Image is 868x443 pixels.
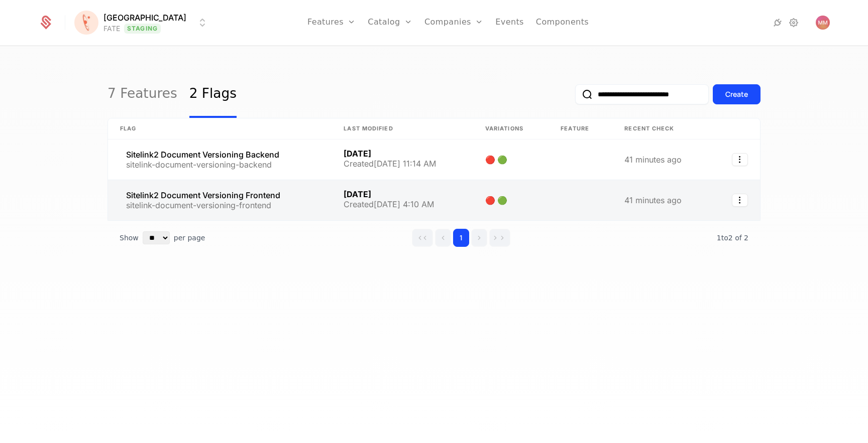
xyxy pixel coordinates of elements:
button: Select action [732,153,748,166]
span: 2 [717,234,748,242]
button: Go to previous page [435,229,451,247]
button: Go to next page [471,229,487,247]
a: 7 Features [107,71,177,118]
th: Last Modified [332,118,473,139]
a: Integrations [772,17,784,29]
a: Settings [788,17,800,29]
button: Create [713,84,761,104]
div: Page navigation [412,229,510,247]
div: Table pagination [107,221,761,255]
th: Feature [549,118,612,139]
button: Go to last page [489,229,510,247]
span: 1 to 2 of [717,234,744,242]
img: Marko Milosavljevic [816,16,830,30]
div: Create [725,89,748,99]
span: Show [120,233,139,243]
th: Flag [108,118,332,139]
button: Open user button [816,16,830,30]
img: Florence [74,11,98,35]
button: Go to first page [412,229,433,247]
button: Go to page 1 [453,229,469,247]
a: 2 Flags [189,71,237,118]
select: Select page size [143,231,170,244]
button: Select environment [77,12,208,34]
th: Variations [473,118,549,139]
span: [GEOGRAPHIC_DATA] [103,12,186,24]
div: FATE [103,24,120,34]
span: per page [174,233,205,243]
span: Staging [124,24,161,34]
th: Recent check [612,118,711,139]
button: Select action [732,194,748,207]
